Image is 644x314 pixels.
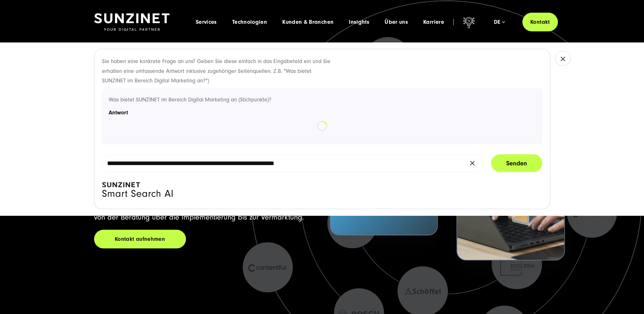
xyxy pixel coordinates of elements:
img: SUNZINET Full Service Digital Agentur [94,13,169,31]
a: Kontakt aufnehmen [94,230,186,248]
p: Sie haben eine konkrete Frage an uns? Geben Sie diese einfach in das Eingabefeld ein und Sie erha... [102,57,332,86]
a: Karriere [423,19,444,25]
a: Technologien [232,19,267,25]
p: Was bietet SUNZINET im Bereich Digital Marketing an (Stichpunkte)? [109,95,536,105]
a: Services [196,19,217,25]
a: Kunden & Branchen [282,19,334,25]
a: Über uns [385,19,408,25]
button: Senden [491,154,542,172]
a: Insights [349,19,369,25]
a: Kontakt [522,13,558,31]
div: de [494,19,505,25]
h4: Antwort [109,108,536,117]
